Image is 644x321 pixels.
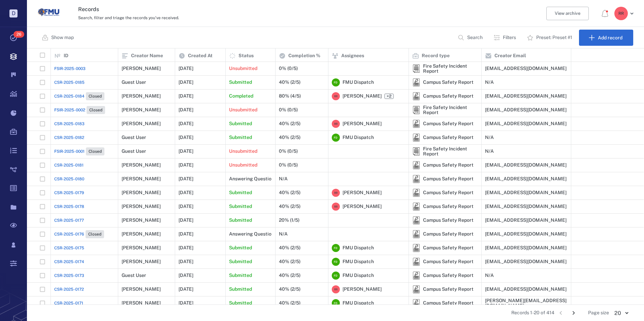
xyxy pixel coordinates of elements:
div: Campus Safety Report [423,231,474,237]
img: icon Campus Safety Report [412,161,420,169]
div: F D [332,299,340,307]
div: Campus Safety Report [423,287,474,292]
span: +2 [385,94,393,99]
span: CSR-2025-0183 [54,121,85,127]
div: [PERSON_NAME] [122,218,161,223]
div: [PERSON_NAME] [122,231,161,237]
p: [DATE] [179,107,193,113]
span: FMU Dispatch [343,272,374,279]
h3: Records [78,5,443,13]
div: N/A [279,231,288,237]
a: CSR-2025-0185 [54,79,85,85]
div: [EMAIL_ADDRESS][DOMAIN_NAME] [485,231,567,237]
div: [EMAIL_ADDRESS][DOMAIN_NAME] [485,190,567,195]
div: R R [332,120,340,128]
button: RR [614,7,636,20]
p: Unsubmitted [229,148,257,155]
button: Search [454,30,488,46]
div: [EMAIL_ADDRESS][DOMAIN_NAME] [485,259,567,264]
div: 40% (2/5) [279,245,300,250]
button: Go to next page [568,308,579,318]
div: [PERSON_NAME] [122,107,161,112]
div: Fire Safety Incident Report [423,146,478,157]
div: Campus Safety Report [423,204,474,209]
p: [DATE] [179,272,193,279]
span: Closed [87,231,103,237]
span: CSR-2025-0172 [54,286,84,292]
button: Preset: Preset #1 [523,30,578,46]
span: Closed [87,94,103,99]
a: CSR-2025-0173 [54,273,84,279]
div: R R [614,7,628,20]
div: [PERSON_NAME] [122,245,161,250]
img: icon Campus Safety Report [412,175,420,183]
p: Submitted [229,134,252,141]
div: N/A [485,273,494,278]
div: Campus Safety Report [412,78,420,86]
span: [PERSON_NAME] [343,93,382,100]
div: 40% (2/5) [279,259,300,264]
div: N/A [485,135,494,140]
p: Unsubmitted [229,162,257,169]
button: Add record [579,30,633,46]
p: [DATE] [179,245,193,251]
div: [PERSON_NAME] [122,300,161,306]
span: Closed [88,107,104,113]
p: Completed [229,93,253,100]
span: Page size [588,310,609,316]
p: Submitted [229,79,252,86]
p: Submitted [229,286,252,293]
p: Status [238,52,254,59]
div: Fire Safety Incident Report [412,147,420,155]
div: N/A [485,80,494,85]
div: F D [332,78,340,86]
div: R R [332,92,340,100]
p: Answering Questions [229,231,277,238]
span: Search, filter and triage the records you've received. [78,15,179,20]
div: Campus Safety Report [412,134,420,142]
div: [PERSON_NAME] [122,163,161,168]
span: CSR-2025-0175 [54,245,84,251]
p: [DATE] [179,176,193,182]
p: Show map [51,34,74,41]
p: [DATE] [179,162,193,169]
div: [EMAIL_ADDRESS][DOMAIN_NAME] [485,204,567,209]
span: CSR-2025-0182 [54,135,84,141]
button: Filters [489,30,521,46]
img: Florida Memorial University logo [38,2,59,23]
a: CSR-2025-0181 [54,162,84,168]
p: Search [467,34,483,41]
a: CSR-2025-0184Closed [54,92,104,100]
div: [EMAIL_ADDRESS][DOMAIN_NAME] [485,176,567,181]
div: Campus Safety Report [423,245,474,250]
div: Campus Safety Report [423,176,474,181]
div: [PERSON_NAME] [122,176,161,181]
div: [EMAIL_ADDRESS][DOMAIN_NAME] [485,107,567,112]
div: [PERSON_NAME] [122,259,161,264]
button: Show map [38,30,79,46]
p: [DATE] [179,65,193,72]
div: Fire Safety Incident Report [412,106,420,114]
div: [PERSON_NAME] [122,204,161,209]
div: Campus Safety Report [412,161,420,169]
p: D [9,9,18,17]
div: 40% (2/5) [279,287,300,292]
div: F D [332,272,340,280]
div: [EMAIL_ADDRESS][DOMAIN_NAME] [485,66,567,71]
a: CSR-2025-0171 [54,300,83,306]
div: Guest User [122,149,146,154]
div: Campus Safety Report [423,121,474,126]
img: icon Fire Safety Incident Report [412,65,420,73]
p: [DATE] [179,286,193,293]
div: F D [332,134,340,142]
div: R R [332,189,340,197]
img: icon Campus Safety Report [412,120,420,128]
span: CSR-2025-0184 [54,93,85,99]
p: Submitted [229,272,252,279]
p: Created At [188,52,213,59]
img: icon Fire Safety Incident Report [412,147,420,155]
div: Campus Safety Report [412,244,420,252]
